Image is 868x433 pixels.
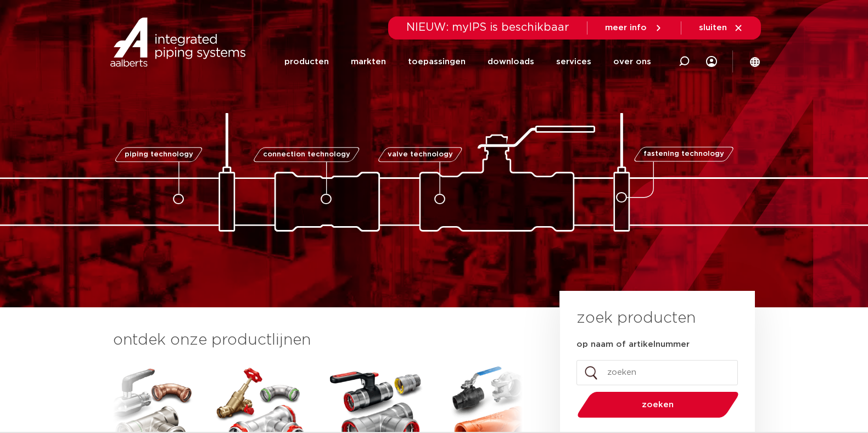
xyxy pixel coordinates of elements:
span: NIEUW: myIPS is beschikbaar [406,22,569,33]
a: services [556,40,591,84]
a: toepassingen [408,40,466,84]
input: zoeken [576,360,738,385]
span: fastening technology [643,151,724,158]
a: producten [284,40,329,84]
label: op naam of artikelnummer [576,339,690,350]
a: markten [351,40,386,84]
span: piping technology [125,151,193,158]
button: zoeken [573,391,743,419]
h3: ontdek onze productlijnen [113,329,523,351]
a: over ons [613,40,651,84]
span: zoeken [606,401,710,409]
div: my IPS [706,40,717,84]
a: sluiten [699,23,743,33]
span: connection technology [262,151,350,158]
span: sluiten [699,24,727,32]
a: downloads [488,40,534,84]
nav: Menu [284,40,651,84]
span: meer info [605,24,647,32]
h3: zoek producten [576,307,696,329]
a: meer info [605,23,663,33]
span: valve technology [388,151,453,158]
